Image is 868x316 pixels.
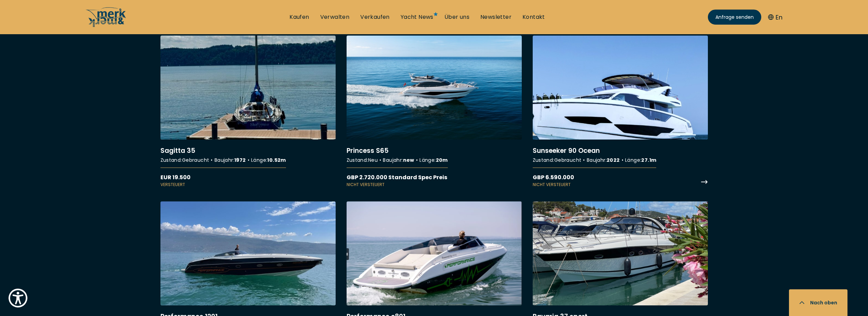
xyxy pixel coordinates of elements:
a: Newsletter [480,13,511,21]
button: En [768,13,782,22]
a: More details aboutPrincess S65 [347,36,522,188]
button: Nach oben [789,289,847,316]
a: Über uns [444,13,469,21]
a: Kontakt [522,13,545,21]
button: Show Accessibility Preferences [7,287,29,309]
a: Kaufen [289,13,309,21]
a: Verwalten [320,13,350,21]
span: Anfrage senden [715,14,754,21]
a: Anfrage senden [708,10,761,25]
a: Yacht News [401,13,433,21]
a: More details aboutSagitta 35 [160,36,336,188]
a: More details aboutSunseeker 90 Ocean [533,36,708,188]
a: Verkaufen [360,13,390,21]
